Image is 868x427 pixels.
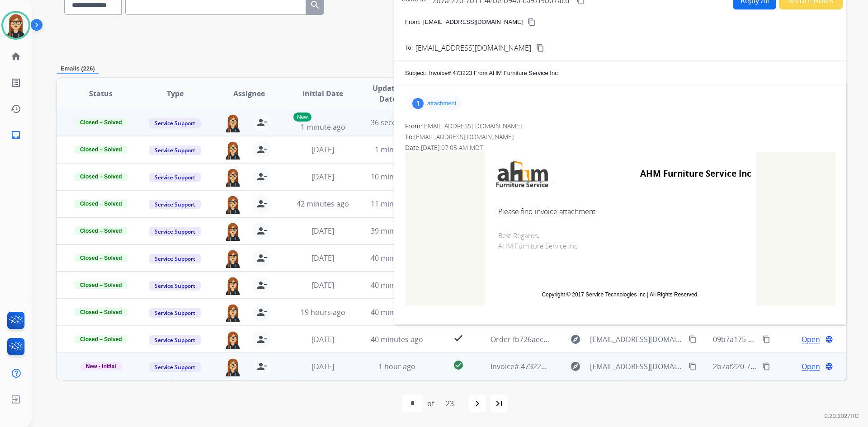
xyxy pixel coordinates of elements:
[824,411,859,422] p: 0.20.1027RC
[75,200,127,208] span: Closed – Solved
[224,276,242,295] img: agent-avatar
[368,83,409,104] span: Updated Date
[485,217,756,282] td: Best Regards, AHM Furniture Service Inc
[75,173,127,181] span: Closed – Solved
[256,171,267,182] mat-icon: person_remove
[713,361,850,371] span: 2b7af220-7b11-4ebe-b940-ca97f9b07acd
[422,122,522,130] span: [EMAIL_ADDRESS][DOMAIN_NAME]
[256,280,267,291] mat-icon: person_remove
[802,334,820,345] span: Open
[405,69,426,78] p: Subject:
[224,113,242,132] img: agent-avatar
[256,334,267,345] mat-icon: person_remove
[405,143,835,152] div: Date:
[256,117,267,128] mat-icon: person_remove
[311,334,334,344] span: [DATE]
[301,122,345,132] span: 1 minute ago
[498,291,742,299] td: Copyright © 2017 Service Technologies Inc | All Rights Reserved.
[149,308,201,318] span: Service Support
[536,44,544,52] mat-icon: content_copy
[439,394,461,413] div: 23
[75,227,127,235] span: Closed – Solved
[167,88,184,99] span: Type
[375,145,420,155] span: 1 minute ago
[311,253,334,263] span: [DATE]
[80,362,122,371] span: New - Initial
[570,334,581,345] mat-icon: explore
[378,361,415,371] span: 1 hour ago
[453,333,464,343] mat-icon: check
[75,308,127,316] span: Closed – Solved
[589,157,751,191] td: AHM Furniture Service Inc
[149,227,201,236] span: Service Support
[256,198,267,209] mat-icon: person_remove
[302,88,343,99] span: Initial Date
[75,281,127,289] span: Closed – Solved
[570,361,581,372] mat-icon: explore
[224,249,242,268] img: agent-avatar
[256,144,267,155] mat-icon: person_remove
[297,199,349,209] span: 42 minutes ago
[713,334,852,344] span: 09b7a175-3d25-4dd5-82b0-a6dfc37cc454
[825,335,833,343] mat-icon: language
[423,18,523,27] p: [EMAIL_ADDRESS][DOMAIN_NAME]
[75,335,127,343] span: Closed – Solved
[405,18,420,27] p: From:
[149,335,201,345] span: Service Support
[10,51,21,62] mat-icon: home
[472,398,483,409] mat-icon: navigate_next
[149,281,201,291] span: Service Support
[311,226,334,236] span: [DATE]
[528,18,536,26] mat-icon: content_copy
[311,280,334,290] span: [DATE]
[89,88,113,99] span: Status
[75,145,127,154] span: Closed – Solved
[256,253,267,263] mat-icon: person_remove
[427,100,456,107] p: attachment
[293,113,311,122] p: New
[311,172,334,182] span: [DATE]
[224,303,242,322] img: agent-avatar
[10,103,21,114] mat-icon: history
[825,362,833,371] mat-icon: language
[75,254,127,262] span: Closed – Solved
[371,280,423,290] span: 40 minutes ago
[57,64,99,74] p: Emails (226)
[429,69,558,78] p: Invoice# 473223 From AHM Furniture Service Inc
[689,335,697,343] mat-icon: content_copy
[371,334,423,344] span: 40 minutes ago
[311,361,334,371] span: [DATE]
[311,145,334,155] span: [DATE]
[427,398,434,409] div: of
[491,361,655,371] span: Invoice# 473223 From AHM Furniture Service Inc
[371,226,423,236] span: 39 minutes ago
[256,225,267,236] mat-icon: person_remove
[224,357,242,376] img: agent-avatar
[371,307,423,317] span: 40 minutes ago
[371,117,424,127] span: 36 seconds ago
[421,143,483,152] span: [DATE] 07:05 AM MDT
[453,360,464,371] mat-icon: check_circle
[689,362,697,371] mat-icon: content_copy
[256,361,267,372] mat-icon: person_remove
[224,141,242,160] img: agent-avatar
[75,118,127,127] span: Closed – Solved
[224,195,242,214] img: agent-avatar
[149,254,201,263] span: Service Support
[224,168,242,187] img: agent-avatar
[802,361,820,372] span: Open
[590,361,683,372] span: [EMAIL_ADDRESS][DOMAIN_NAME]
[412,98,424,109] div: 1
[485,206,756,217] td: Please find invoice attachment.
[149,362,201,372] span: Service Support
[371,172,423,182] span: 10 minutes ago
[149,200,201,209] span: Service Support
[149,173,201,182] span: Service Support
[762,362,770,371] mat-icon: content_copy
[405,43,413,52] p: To:
[590,334,683,345] span: [EMAIL_ADDRESS][DOMAIN_NAME]
[405,122,835,131] div: From:
[10,77,21,88] mat-icon: list_alt
[3,13,28,38] img: avatar
[149,145,201,155] span: Service Support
